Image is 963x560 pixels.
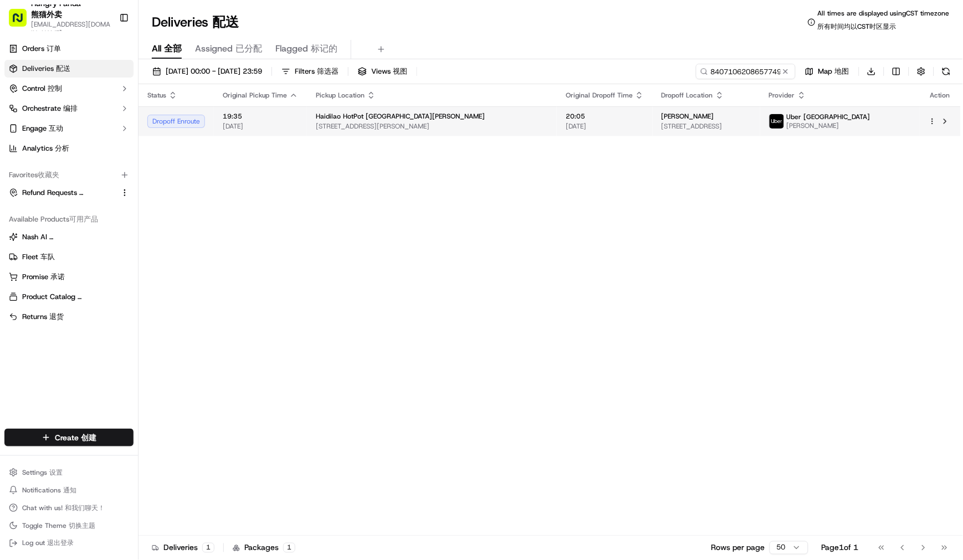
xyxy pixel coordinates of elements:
span: All times are displayed using CST timezone [818,9,950,35]
span: 通知 [63,486,76,495]
span: Map [818,66,849,76]
span: Analytics [22,143,69,153]
div: 📗 [11,249,20,258]
span: 配送 [212,13,239,31]
span: Engage [22,124,63,133]
span: 熊猫外卖 [31,9,62,19]
span: All [152,42,182,55]
span: 互动 [49,124,63,133]
span: Refund Requests [22,188,92,198]
span: Product Catalog [22,292,92,302]
button: Promise 承诺 [4,268,134,286]
span: Returns [22,312,64,322]
span: Fleet [22,252,55,262]
div: Start new chat [50,106,182,117]
span: Original Dropoff Time [566,91,633,100]
span: Notifications [22,486,76,495]
span: Promise [22,272,65,282]
span: [DATE] [566,122,644,131]
span: Deliveries [22,64,70,74]
div: 1 [202,543,214,553]
img: 8016278978528_b943e370aa5ada12b00a_72.png [23,106,43,126]
span: Provider [769,91,795,100]
span: Log out [22,539,74,548]
span: Flagged [275,42,337,55]
a: Fleet 车队 [9,252,129,262]
span: [PERSON_NAME] [34,202,90,210]
span: 控制 [48,84,62,93]
div: Available Products [4,210,134,228]
button: Start new chat [188,109,202,122]
span: 标记的 [311,43,337,54]
button: Notifications 通知 [4,482,134,498]
a: Deliveries 配送 [4,60,134,78]
a: Refund Requests 退款请求 [9,188,116,198]
a: Nash AI 纳什人工智能 [9,232,129,242]
button: Log out 退出登录 [4,536,134,551]
p: Rows per page [711,542,765,553]
span: Orders [22,44,61,54]
span: 已分配 [235,43,262,54]
button: Views 视图 [353,64,412,79]
span: 承诺 [50,272,65,281]
span: [DATE] [223,122,298,131]
div: We're available if you need us! [50,117,152,126]
div: 💻 [94,249,103,258]
a: 💻API Documentation [89,243,182,263]
div: 1 [283,543,295,553]
span: 视图 [393,66,407,76]
button: Product Catalog 产品目录 [4,288,134,306]
span: Pylon [110,275,134,283]
img: 1736555255976-a54dd68f-1ca7-489b-9aae-adbdc363a1c4 [22,202,31,211]
button: Refund Requests 退款请求 [4,184,134,202]
button: Engage 互动 [4,120,134,137]
span: 筛选器 [317,66,339,76]
div: Page 1 of 1 [822,542,859,553]
span: [EMAIL_ADDRESS][DOMAIN_NAME] [31,20,110,38]
img: uber-new-logo.jpeg [770,114,784,129]
button: Map 地图 [800,64,854,79]
span: [DATE] 00:00 - [DATE] 23:59 [166,66,262,76]
button: See all [172,142,202,155]
span: 分析 [55,143,69,153]
span: 切换主题 [69,521,95,530]
span: 全部 [164,43,182,54]
span: • [37,172,40,181]
span: 地图 [835,66,849,76]
button: Hungry Panda 熊猫外卖[EMAIL_ADDRESS][DOMAIN_NAME] [4,4,115,31]
input: Type to search [696,64,796,79]
button: Refresh [939,64,954,79]
span: • [92,202,96,210]
button: Fleet 车队 [4,248,134,266]
input: Got a question? Start typing here... [29,71,199,83]
span: 收藏夹 [38,170,59,179]
span: 退出登录 [47,539,74,548]
span: 20:05 [566,112,644,121]
span: 设置 [49,468,63,477]
button: Toggle Theme 切换主题 [4,518,134,533]
span: 19:35 [223,112,298,121]
a: Promise 承诺 [9,272,129,282]
img: Nash [11,11,33,33]
img: 1736555255976-a54dd68f-1ca7-489b-9aae-adbdc363a1c4 [11,106,31,126]
span: Uber [GEOGRAPHIC_DATA] [787,112,870,121]
span: [STREET_ADDRESS] [662,122,751,131]
span: [STREET_ADDRESS][PERSON_NAME] [316,122,548,131]
button: Filters 筛选器 [276,64,344,79]
h1: Deliveries [152,13,239,31]
span: Orchestrate [22,104,78,114]
div: Past conversations [11,144,74,153]
span: [PERSON_NAME] [662,112,714,121]
a: Powered byPylon [78,274,134,283]
a: Product Catalog 产品目录 [9,292,129,302]
a: Analytics 分析 [4,140,134,157]
div: Packages [233,542,295,553]
span: 纳什人工智能 [49,232,93,242]
span: Haidilao HotPot [GEOGRAPHIC_DATA][PERSON_NAME] [316,112,485,121]
span: Knowledge Base [22,248,85,259]
button: Settings 设置 [4,465,134,480]
span: Status [147,91,166,100]
span: 可用产品 [69,214,98,224]
span: Assigned [195,42,262,55]
button: Returns 退货 [4,308,134,326]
